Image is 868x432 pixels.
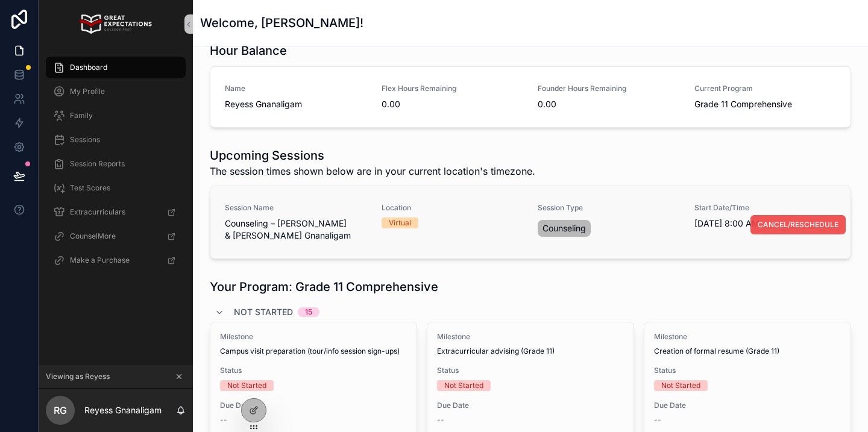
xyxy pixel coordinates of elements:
[46,153,186,175] a: Session Reports
[382,84,524,93] span: Flex Hours Remaining
[750,215,846,234] button: CANCEL/RESCHEDULE
[39,48,193,287] div: scrollable content
[694,84,837,93] span: Current Program
[210,278,438,295] h1: Your Program: Grade 11 Comprehensive
[220,332,407,342] span: Milestone
[758,220,838,230] span: CANCEL/RESCHEDULE
[389,218,411,228] div: Virtual
[210,42,287,59] h1: Hour Balance
[654,332,841,342] span: Milestone
[437,332,624,342] span: Milestone
[70,111,93,121] span: Family
[84,404,162,416] p: Reyess Gnanaligam
[46,225,186,247] a: CounselMore
[46,57,186,78] a: Dashboard
[46,201,186,223] a: Extracurriculars
[225,203,367,213] span: Session Name
[437,415,444,425] span: --
[70,63,107,72] span: Dashboard
[437,346,555,356] span: Extracurricular advising (Grade 11)
[46,372,110,381] span: Viewing as Reyess
[54,403,67,418] span: RG
[538,84,680,93] span: Founder Hours Remaining
[661,380,700,391] div: Not Started
[694,98,837,110] span: Grade 11 Comprehensive
[305,307,312,317] div: 15
[654,366,841,375] span: Status
[220,401,407,410] span: Due Date
[220,366,407,375] span: Status
[70,207,125,217] span: Extracurriculars
[694,218,837,230] span: [DATE] 8:00 AM
[200,14,363,31] h1: Welcome, [PERSON_NAME]!
[444,380,483,391] div: Not Started
[538,203,680,213] span: Session Type
[46,177,186,199] a: Test Scores
[225,84,367,93] span: Name
[382,203,524,213] span: Location
[220,346,400,356] span: Campus visit preparation (tour/info session sign-ups)
[437,401,624,410] span: Due Date
[70,87,105,96] span: My Profile
[70,159,125,169] span: Session Reports
[220,415,227,425] span: --
[225,218,367,242] span: Counseling – [PERSON_NAME] & [PERSON_NAME] Gnanaligam
[46,249,186,271] a: Make a Purchase
[227,380,266,391] div: Not Started
[542,222,586,234] span: Counseling
[234,306,293,318] span: Not Started
[210,147,535,164] h1: Upcoming Sessions
[694,203,837,213] span: Start Date/Time
[70,183,110,193] span: Test Scores
[654,415,661,425] span: --
[654,346,779,356] span: Creation of formal resume (Grade 11)
[538,98,680,110] span: 0.00
[382,98,524,110] span: 0.00
[46,105,186,127] a: Family
[70,135,100,145] span: Sessions
[654,401,841,410] span: Due Date
[437,366,624,375] span: Status
[70,255,130,265] span: Make a Purchase
[225,98,367,110] span: Reyess Gnanaligam
[46,81,186,102] a: My Profile
[80,14,151,34] img: App logo
[210,164,535,178] span: The session times shown below are in your current location's timezone.
[46,129,186,151] a: Sessions
[70,231,116,241] span: CounselMore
